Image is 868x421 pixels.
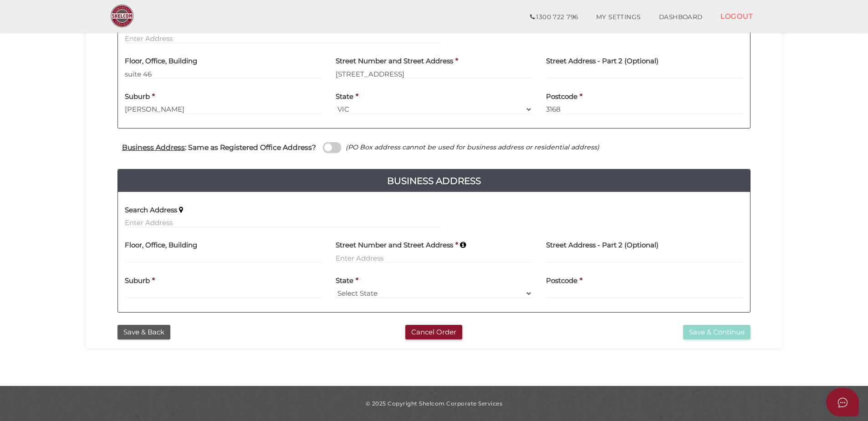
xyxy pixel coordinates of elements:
h4: State [336,93,353,101]
h4: Search Address [125,206,177,214]
h4: Postcode [546,277,577,285]
input: Enter Address [125,218,441,228]
h4: State [336,277,353,285]
div: © 2025 Copyright Shelcom Corporate Services [92,400,776,407]
h4: Floor, Office, Building [125,241,197,249]
input: Enter Address [125,34,441,44]
h4: Business Address [118,174,750,188]
input: Enter Address [336,253,533,263]
i: (PO Box address cannot be used for business address or residential address) [346,143,599,151]
h4: Floor, Office, Building [125,57,197,65]
a: 1300 722 796 [521,8,587,26]
h4: Suburb [125,277,150,285]
button: Save & Continue [683,325,751,340]
input: Postcode must be exactly 4 digits [546,104,743,114]
input: Enter Address [336,69,533,79]
button: Save & Back [117,325,170,340]
h4: Postcode [546,93,577,101]
a: LOGOUT [711,7,762,26]
input: Postcode must be exactly 4 digits [546,288,743,298]
a: DASHBOARD [650,8,712,26]
button: Open asap [826,388,859,416]
a: MY SETTINGS [587,8,650,26]
h4: Street Address - Part 2 (Optional) [546,241,659,249]
button: Cancel Order [405,325,462,340]
h4: : Same as Registered Office Address? [122,144,316,151]
h4: Suburb [125,93,150,101]
u: Business Address [122,143,185,152]
h4: Street Number and Street Address [336,241,453,249]
i: Keep typing in your address(including suburb) until it appears [179,206,183,214]
i: Keep typing in your address(including suburb) until it appears [460,241,466,249]
h4: Street Number and Street Address [336,57,453,65]
h4: Street Address - Part 2 (Optional) [546,57,659,65]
